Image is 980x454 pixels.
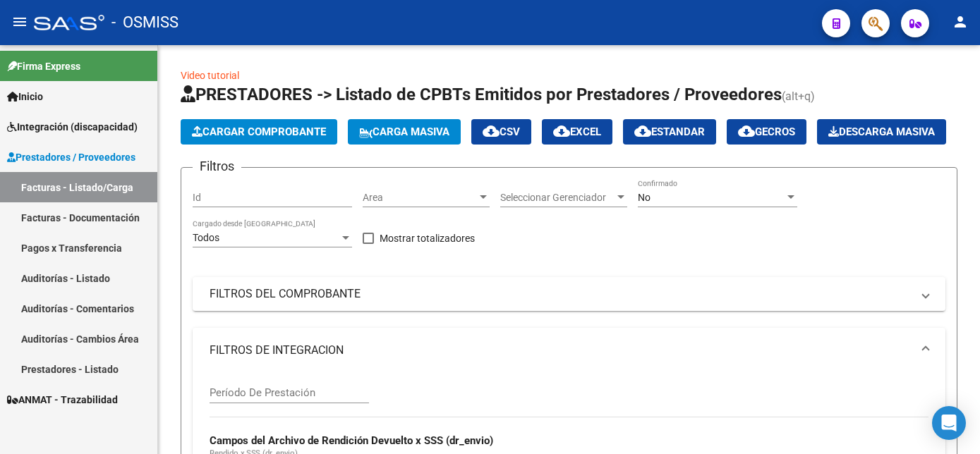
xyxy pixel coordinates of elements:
mat-icon: cloud_download [483,123,500,140]
h3: Filtros [193,157,241,176]
span: Area [363,192,477,204]
div: Open Intercom Messenger [932,406,966,440]
button: Estandar [623,119,716,145]
span: Firma Express [7,59,80,74]
strong: Campos del Archivo de Rendición Devuelto x SSS (dr_envio) [210,434,493,447]
app-download-masive: Descarga masiva de comprobantes (adjuntos) [817,119,946,145]
span: (alt+q) [782,90,815,103]
button: Gecros [727,119,806,145]
mat-panel-title: FILTROS DE INTEGRACION [210,343,912,358]
span: CSV [483,125,520,138]
span: Estandar [634,125,705,138]
mat-panel-title: FILTROS DEL COMPROBANTE [210,286,912,302]
span: Inicio [7,89,43,104]
span: Gecros [738,125,795,138]
mat-icon: menu [11,13,28,30]
mat-expansion-panel-header: FILTROS DEL COMPROBANTE [193,277,945,311]
mat-icon: cloud_download [738,123,755,140]
button: Cargar Comprobante [181,119,337,145]
span: - OSMISS [111,7,179,38]
span: Carga Masiva [359,125,449,138]
span: Descarga Masiva [828,125,935,138]
span: Mostrar totalizadores [380,230,475,247]
span: Cargar Comprobante [192,125,326,138]
a: Video tutorial [181,70,239,81]
span: Integración (discapacidad) [7,119,138,135]
span: ANMAT - Trazabilidad [7,392,118,407]
span: No [638,192,651,203]
span: EXCEL [553,125,601,138]
span: Todos [193,232,219,243]
mat-expansion-panel-header: FILTROS DE INTEGRACION [193,328,945,373]
button: Carga Masiva [348,119,461,145]
mat-icon: person [952,13,969,30]
button: CSV [471,119,531,145]
span: PRESTADORES -> Listado de CPBTs Emitidos por Prestadores / Proveedores [181,85,782,104]
button: EXCEL [542,119,612,145]
button: Descarga Masiva [817,119,946,145]
mat-icon: cloud_download [634,123,651,140]
mat-icon: cloud_download [553,123,570,140]
span: Seleccionar Gerenciador [500,192,615,204]
span: Prestadores / Proveedores [7,149,135,165]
